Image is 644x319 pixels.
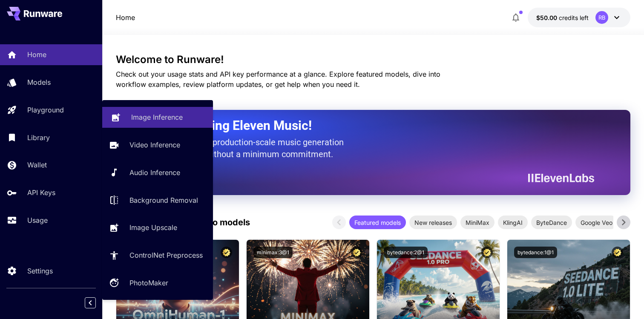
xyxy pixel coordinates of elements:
p: Video Inference [129,140,180,150]
span: ByteDance [531,218,572,227]
div: $49.9966 [536,13,589,22]
p: Audio Inference [129,167,180,178]
button: Certified Model – Vetted for best performance and includes a commercial license. [351,247,362,258]
span: Google Veo [575,218,618,227]
button: $49.9966 [528,8,630,27]
a: Audio Inference [102,162,213,183]
p: Usage [27,215,48,225]
span: credits left [559,14,589,21]
p: Playground [27,105,64,115]
p: Wallet [27,160,47,170]
h2: Now Supporting Eleven Music! [137,118,588,134]
a: Image Upscale [102,217,213,238]
span: Check out your usage stats and API key performance at a glance. Explore featured models, dive int... [116,70,440,89]
div: Collapse sidebar [91,295,102,310]
button: Collapse sidebar [85,297,96,308]
p: Settings [27,266,53,276]
p: Home [116,12,135,23]
p: The only way to get production-scale music generation from Eleven Labs without a minimum commitment. [137,136,350,160]
span: KlingAI [498,218,528,227]
h3: Welcome to Runware! [116,54,630,66]
button: Certified Model – Vetted for best performance and includes a commercial license. [481,247,493,258]
a: ControlNet Preprocess [102,245,213,266]
p: Library [27,132,50,143]
button: Certified Model – Vetted for best performance and includes a commercial license. [612,247,623,258]
p: Home [27,49,46,60]
a: Video Inference [102,135,213,155]
button: bytedance:2@1 [384,247,428,258]
p: Image Upscale [129,222,177,233]
p: ControlNet Preprocess [129,250,203,260]
nav: breadcrumb [116,12,135,23]
div: RB [595,11,608,24]
span: $50.00 [536,14,559,21]
p: API Keys [27,187,55,198]
a: Background Removal [102,190,213,210]
span: New releases [409,218,457,227]
p: Background Removal [129,195,198,205]
p: Image Inference [131,112,183,122]
span: MiniMax [460,218,494,227]
button: minimax:3@1 [253,247,293,258]
a: Image Inference [102,107,213,128]
p: Models [27,77,51,87]
p: PhotoMaker [129,278,168,288]
span: Featured models [349,218,406,227]
button: Certified Model – Vetted for best performance and includes a commercial license. [221,247,232,258]
a: PhotoMaker [102,273,213,293]
button: bytedance:1@1 [514,247,557,258]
